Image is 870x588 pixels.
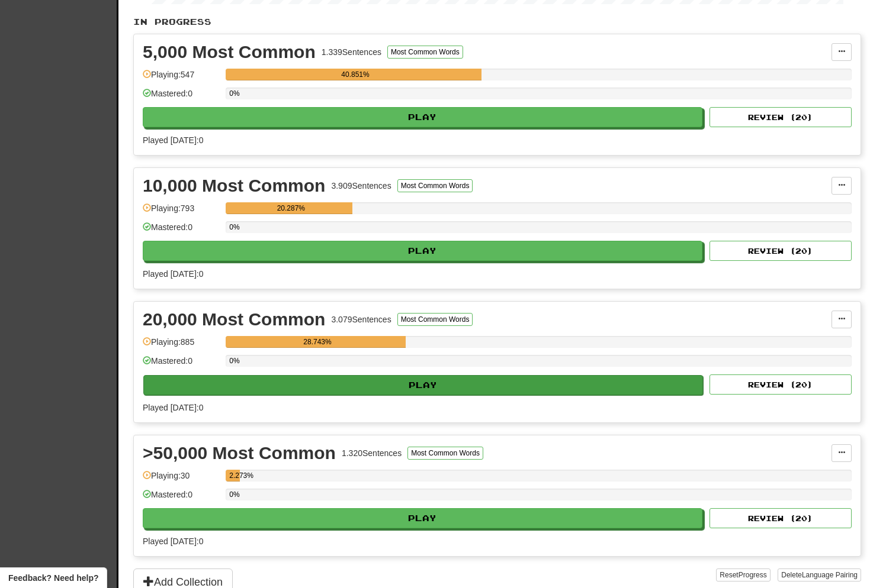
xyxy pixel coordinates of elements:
[143,444,336,462] div: >50,000 Most Common
[710,107,852,127] button: Review (20)
[342,447,402,459] div: 1.320 Sentences
[143,269,203,279] span: Played [DATE]: 0
[143,508,702,528] button: Play
[716,568,770,581] button: ResetProgress
[229,69,481,80] div: 40.851%
[710,374,852,395] button: Review (20)
[143,336,220,356] div: Playing: 885
[143,311,325,328] div: 20,000 Most Common
[229,336,406,348] div: 28.743%
[143,470,220,489] div: Playing: 30
[710,508,852,528] button: Review (20)
[802,571,858,579] span: Language Pairing
[331,180,391,192] div: 3.909 Sentences
[710,241,852,261] button: Review (20)
[739,571,767,579] span: Progress
[143,375,703,395] button: Play
[143,355,220,374] div: Mastered: 0
[143,69,220,88] div: Playing: 547
[387,46,463,59] button: Most Common Words
[229,202,352,214] div: 20.287%
[143,135,203,145] span: Played [DATE]: 0
[229,470,240,482] div: 2.273%
[143,43,316,61] div: 5,000 Most Common
[143,107,702,127] button: Play
[778,568,861,581] button: DeleteLanguage Pairing
[8,572,98,584] span: Open feedback widget
[143,489,220,508] div: Mastered: 0
[322,46,381,58] div: 1.339 Sentences
[143,241,702,261] button: Play
[331,314,391,325] div: 3.079 Sentences
[407,447,483,460] button: Most Common Words
[133,16,861,28] p: In Progress
[143,537,203,546] span: Played [DATE]: 0
[143,403,203,412] span: Played [DATE]: 0
[143,177,325,195] div: 10,000 Most Common
[397,313,473,326] button: Most Common Words
[143,88,220,107] div: Mastered: 0
[143,202,220,222] div: Playing: 793
[397,179,473,192] button: Most Common Words
[143,221,220,241] div: Mastered: 0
